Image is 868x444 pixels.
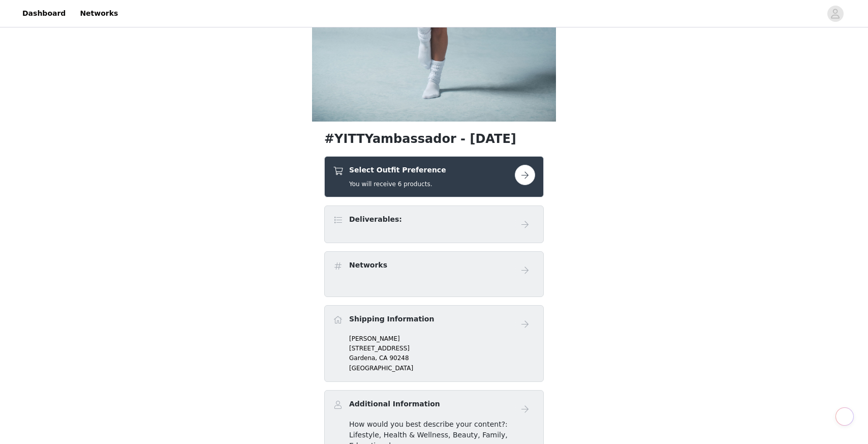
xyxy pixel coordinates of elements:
div: Networks [324,251,544,297]
h4: Additional Information [349,399,440,409]
span: CA [379,354,388,362]
h1: #YITTYambassador - [DATE] [324,130,544,148]
span: Gardena, [349,354,377,362]
p: [PERSON_NAME] [349,334,535,343]
div: Shipping Information [324,305,544,382]
h4: Select Outfit Preference [349,165,446,175]
p: [STREET_ADDRESS] [349,344,535,353]
h4: Networks [349,260,387,271]
div: Select Outfit Preference [324,156,544,197]
a: Networks [74,2,124,25]
div: Deliverables: [324,205,544,243]
h4: Shipping Information [349,314,434,324]
h5: You will receive 6 products. [349,180,446,189]
div: avatar [830,6,840,22]
h4: Deliverables: [349,214,402,225]
p: [GEOGRAPHIC_DATA] [349,364,535,373]
span: 90248 [389,354,409,362]
a: Dashboard [16,2,72,25]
